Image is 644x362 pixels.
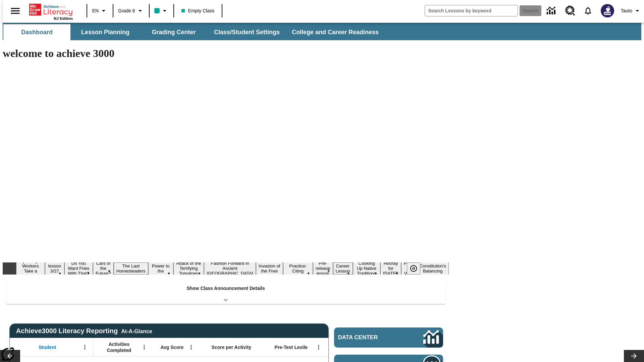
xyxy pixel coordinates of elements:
span: Data Center [338,334,401,341]
button: Language: EN, Select a language [89,5,111,17]
button: Slide 13 Cooking Up Native Traditions [353,260,381,277]
button: Slide 12 Career Lesson [333,262,353,275]
button: Slide 7 Attack of the Terrifying Tomatoes [173,260,204,277]
button: Pause [407,262,420,275]
span: Achieve3000 Literacy Reporting [16,327,152,335]
button: Lesson carousel, Next [624,350,644,362]
button: Slide 6 Solar Power to the People [148,257,173,280]
p: Show Class Announcement Details [186,285,265,292]
a: Resource Center, Will open in new tab [561,2,579,20]
a: Notifications [579,2,597,19]
div: Pause [407,262,427,275]
button: Slide 5 The Last Homesteaders [114,262,148,275]
span: Student [39,344,56,350]
span: NJ Edition [54,16,73,20]
input: search field [425,5,518,16]
button: Slide 3 Do You Want Fries With That? [64,260,93,277]
div: Home [29,2,73,20]
button: Class/Student Settings [209,24,285,40]
button: Slide 8 Fashion Forward in Ancient Rome [204,260,256,277]
span: EN [92,7,99,14]
button: Slide 14 Hooray for Constitution Day! [380,260,401,277]
button: Slide 15 Point of View [401,260,417,277]
div: At-A-Glance [121,327,152,335]
a: Data Center [543,2,561,20]
button: Open Menu [186,342,196,352]
button: Slide 2 Test lesson 3/27 en [45,257,64,280]
button: Slide 10 Mixed Practice: Citing Evidence [283,257,313,280]
button: Grade: Grade 6, Select a grade [115,5,147,17]
span: Tauto [621,7,632,14]
div: SubNavbar [3,24,385,40]
button: Slide 11 Pre-release lesson [313,260,333,277]
a: Data Center [334,327,443,348]
button: Slide 16 The Constitution's Balancing Act [417,257,449,280]
span: Score per Activity [212,344,252,350]
img: Avatar [601,4,614,17]
button: Open Menu [139,342,149,352]
button: Open Menu [314,342,324,352]
span: Empty Class [181,7,215,14]
button: Slide 4 Cars of the Future? [93,260,114,277]
button: Grading Center [140,24,207,40]
a: Home [29,3,73,16]
span: Grade 6 [118,7,135,14]
div: Show Class Announcement Details [6,281,445,304]
button: College and Career Readiness [286,24,384,40]
button: Open Menu [80,342,90,352]
button: Slide 1 Labor Day: Workers Take a Stand [16,257,45,280]
button: Lesson Planning [72,24,139,40]
h1: welcome to achieve 3000 [3,47,449,60]
div: SubNavbar [3,23,641,40]
button: Open side menu [5,1,25,21]
button: Slide 9 The Invasion of the Free CD [256,257,283,280]
span: Pre-Test Lexile [275,344,308,350]
span: Avg Score [160,344,183,350]
button: Profile/Settings [618,5,644,17]
button: Class color is teal. Change class color [152,5,171,17]
button: Select a new avatar [597,2,618,19]
button: Dashboard [3,24,70,40]
span: Activities Completed [97,341,141,353]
